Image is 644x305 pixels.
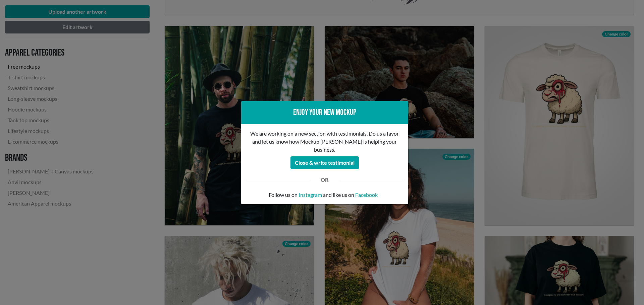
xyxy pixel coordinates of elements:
div: OR [316,176,333,184]
a: Close & write testimonial [290,157,359,164]
a: Instagram [299,191,322,199]
a: Facebook [355,191,378,199]
p: We are working on a new section with testimonials. Do us a favor and let us know how Mockup [PERS... [247,130,403,154]
div: Enjoy your new mockup [247,106,403,119]
button: Close & write testimonial [290,156,359,169]
p: Follow us on and like us on [247,191,403,199]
